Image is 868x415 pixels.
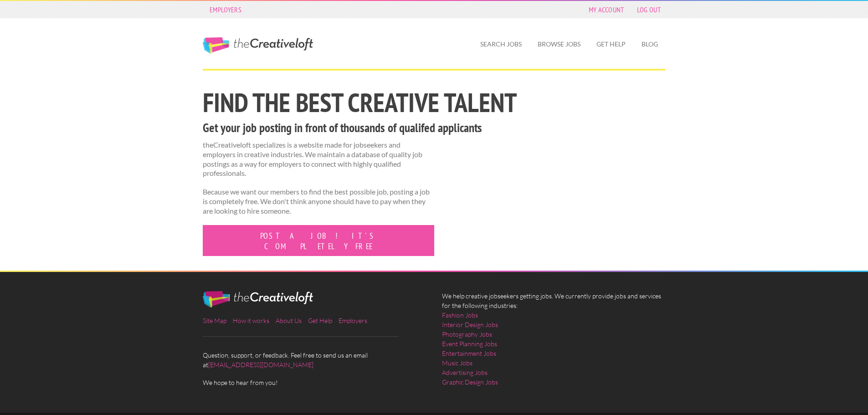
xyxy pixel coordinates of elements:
a: Post a job! It's completely free [203,225,434,256]
span: We hope to hear from you! [203,378,426,387]
a: Site Map [203,317,226,324]
div: We help creative jobseekers getting jobs. We currently provide jobs and services for the followin... [434,291,673,394]
a: Interior Design Jobs [442,320,498,329]
a: Search Jobs [473,34,529,55]
a: My Account [584,3,629,16]
a: How it works [233,317,269,324]
a: Music Jobs [442,358,473,368]
p: theCreativeloft specializes is a website made for jobseekers and employers in creative industries... [203,140,434,178]
a: Employers [339,317,367,324]
a: Browse Jobs [530,34,588,55]
a: Fashion Jobs [442,310,478,320]
a: Get Help [589,34,633,55]
a: About Us [276,317,302,324]
div: Question, support, or feedback. Feel free to send us an email at [195,291,434,387]
a: Entertainment Jobs [442,348,496,358]
a: Employers [205,3,246,16]
a: Blog [634,34,665,55]
h1: Find the best creative talent [203,89,665,116]
a: Event Planning Jobs [442,339,497,348]
a: [EMAIL_ADDRESS][DOMAIN_NAME] [208,361,313,369]
img: The Creative Loft [203,291,313,307]
a: Advertising Jobs [442,368,488,377]
a: Graphic Design Jobs [442,377,498,387]
a: Get Help [308,317,332,324]
a: Log Out [632,3,665,16]
h3: Get your job posting in front of thousands of qualifed applicants [203,119,665,137]
a: Photography Jobs [442,329,492,339]
a: The Creative Loft [203,37,313,54]
p: Because we want our members to find the best possible job, posting a job is completely free. We d... [203,187,434,215]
